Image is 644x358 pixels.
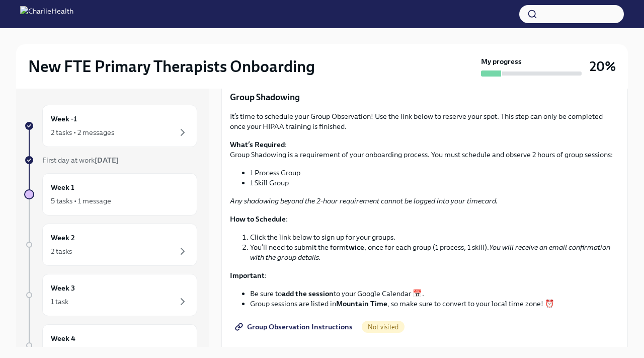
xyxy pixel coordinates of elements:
[51,196,111,206] div: 5 tasks • 1 message
[336,299,387,308] strong: Mountain Time
[51,282,75,294] h6: Week 3
[95,156,119,165] strong: [DATE]
[250,232,619,242] li: Click the link below to sign up for your groups.
[230,214,286,224] strong: How to Schedule
[24,224,197,266] a: Week 22 tasks
[250,299,619,309] li: Group sessions are listed in , so make sure to convert to your local time zone! ⏰
[42,156,119,165] span: First day at work
[230,111,619,131] p: It’s time to schedule your Group Observation! Use the link below to reserve your spot. This step ...
[230,317,360,337] a: Group Observation Instructions
[230,91,619,103] p: Group Shadowing
[250,168,619,178] li: 1 Process Group
[250,178,619,188] li: 1 Skill Group
[362,323,405,331] span: Not visited
[250,242,619,262] li: You’ll need to submit the form , once for each group (1 process, 1 skill).
[51,113,77,124] h6: Week -1
[51,127,114,137] div: 2 tasks • 2 messages
[282,289,334,298] strong: add the session
[230,271,265,280] strong: Important
[24,105,197,147] a: Week -12 tasks • 2 messages
[230,139,619,160] p: : Group Shadowing is a requirement of your onboarding process. You must schedule and observe 2 ho...
[250,289,619,299] li: Be sure to to your Google Calendar 📅.
[590,57,616,76] h3: 20%
[24,173,197,216] a: Week 15 tasks • 1 message
[481,56,522,66] strong: My progress
[230,196,498,205] em: Any shadowing beyond the 2-hour requirement cannot be logged into your timecard.
[51,246,72,256] div: 2 tasks
[230,214,619,224] p: :
[230,140,285,149] strong: What’s Required
[237,322,353,332] span: Group Observation Instructions
[51,182,74,193] h6: Week 1
[346,243,364,252] strong: twice
[230,270,619,280] p: :
[51,333,75,344] h6: Week 4
[24,155,197,165] a: First day at work[DATE]
[24,274,197,316] a: Week 31 task
[28,56,315,77] h2: New FTE Primary Therapists Onboarding
[51,297,68,307] div: 1 task
[51,232,75,243] h6: Week 2
[20,6,73,22] img: CharlieHealth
